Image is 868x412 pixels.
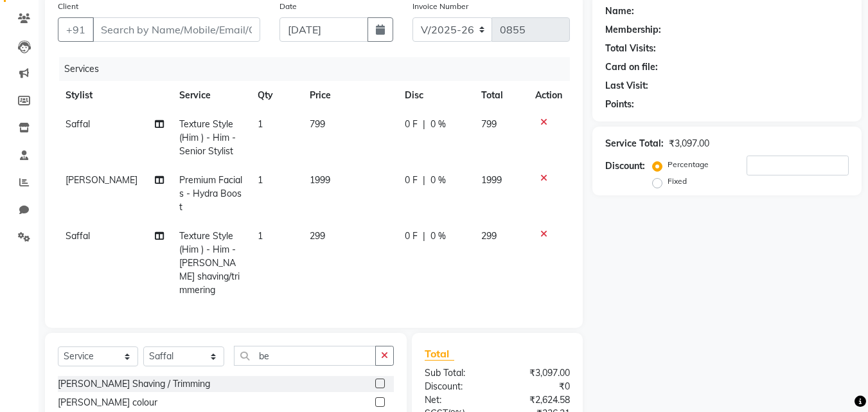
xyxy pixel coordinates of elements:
span: 299 [310,230,325,242]
span: | [423,229,425,243]
span: Total [425,347,454,361]
span: Texture Style(Him ) - Him - [PERSON_NAME] shaving/trimmering [179,230,240,296]
span: 799 [310,118,325,130]
span: Saffal [66,118,90,130]
div: Name: [605,4,634,18]
div: Total Visits: [605,42,656,55]
label: Percentage [668,159,709,170]
label: Date [279,1,297,12]
div: Service Total: [605,137,664,150]
div: ₹0 [497,380,580,393]
th: Price [302,81,397,110]
div: Last Visit: [605,79,648,93]
div: ₹3,097.00 [669,137,709,150]
span: 1999 [310,174,330,186]
label: Invoice Number [412,1,468,12]
div: Card on file: [605,60,658,74]
span: 1 [258,230,263,242]
div: Points: [605,98,634,111]
div: [PERSON_NAME] colour [58,396,157,409]
span: 1 [258,118,263,130]
span: 0 % [430,174,446,187]
div: Net: [415,393,497,407]
div: Membership: [605,23,661,37]
span: Texture Style(Him ) - Him - Senior Stylist [179,118,236,157]
th: Qty [250,81,302,110]
th: Disc [397,81,474,110]
span: 1999 [481,174,502,186]
span: 0 F [405,118,418,131]
span: 0 F [405,229,418,243]
span: | [423,174,425,187]
th: Service [172,81,250,110]
div: ₹3,097.00 [497,366,580,380]
span: | [423,118,425,131]
span: 0 F [405,174,418,187]
span: [PERSON_NAME] [66,174,137,186]
span: 0 % [430,229,446,243]
div: Discount: [605,159,645,173]
label: Fixed [668,175,687,187]
th: Action [527,81,570,110]
input: Search or Scan [234,346,376,366]
span: Premium Facials - Hydra Boost [179,174,242,213]
label: Client [58,1,78,12]
th: Total [474,81,528,110]
th: Stylist [58,81,172,110]
span: 1 [258,174,263,186]
span: 0 % [430,118,446,131]
div: Sub Total: [415,366,497,380]
div: Services [59,57,580,81]
div: [PERSON_NAME] Shaving / Trimming [58,377,210,391]
button: +91 [58,17,94,42]
input: Search by Name/Mobile/Email/Code [93,17,260,42]
div: ₹2,624.58 [497,393,580,407]
div: Discount: [415,380,497,393]
span: 799 [481,118,497,130]
span: 299 [481,230,497,242]
span: Saffal [66,230,90,242]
